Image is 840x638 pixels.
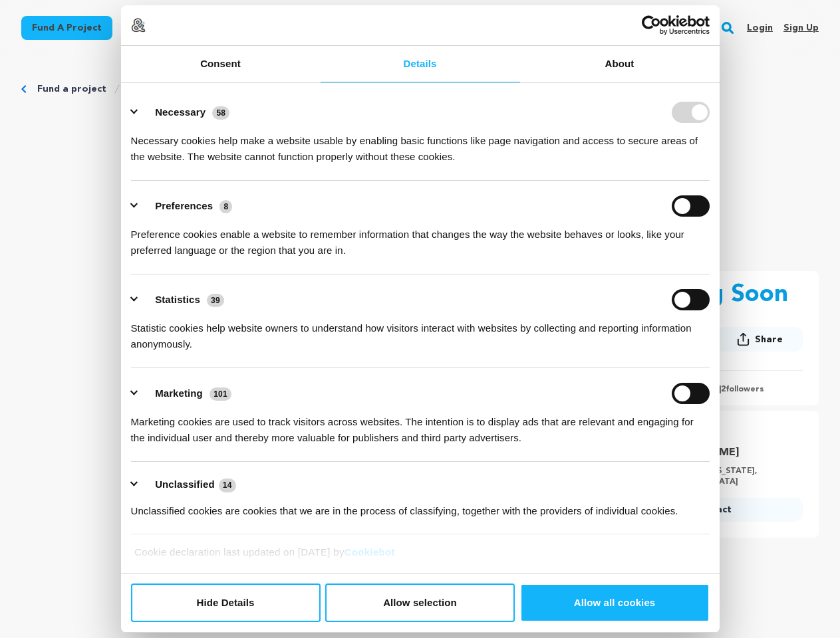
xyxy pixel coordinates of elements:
div: Breadcrumb [21,82,819,96]
div: Necessary cookies help make a website usable by enabling basic functions like page navigation and... [131,123,710,165]
a: Consent [121,46,321,82]
p: Drama, Sci-Fi [21,175,819,191]
div: Statistic cookies help website owners to understand how visitors interact with websites by collec... [131,310,710,352]
span: 8 [219,200,232,213]
a: Sign up [783,17,819,39]
span: 101 [210,387,231,401]
a: Login [747,17,773,39]
p: Nowadays, it can seem like taking extreme action is the only option available when we're confront... [101,202,739,250]
button: Statistics (39) [131,289,233,310]
span: 14 [219,478,236,492]
p: [GEOGRAPHIC_DATA], [US_STATE] | Film Short [21,159,819,175]
button: Necessary (58) [131,102,238,123]
button: Share [716,327,803,352]
a: Goto Nerrie Kelsey profile [649,445,795,461]
div: Preference cookies enable a website to remember information that changes the way the website beha... [131,217,710,259]
span: Share [755,333,783,346]
a: Fund a project [21,16,112,40]
div: Marketing cookies are used to track visitors across websites. The intention is to display ads tha... [131,404,710,446]
div: Unclassified cookies are cookies that we are in the process of classifying, together with the pro... [131,493,710,519]
label: Necessary [155,106,206,118]
a: Cookiebot [345,546,395,558]
a: Details [321,46,520,82]
img: logo [131,18,146,33]
span: 39 [207,294,224,307]
span: 58 [212,106,229,120]
button: Unclassified (14) [131,477,244,493]
button: Hide Details [131,584,321,622]
button: Preferences (8) [131,195,241,217]
button: Marketing (101) [131,383,240,404]
p: 0 Campaigns | [US_STATE], [GEOGRAPHIC_DATA] [649,466,795,487]
span: 2 [721,385,726,393]
a: Fund a project [37,82,106,96]
label: Marketing [155,387,203,399]
a: About [520,46,720,82]
div: Cookie declaration last updated on [DATE] by [124,544,716,570]
button: Allow all cookies [520,584,710,622]
label: Statistics [155,294,200,305]
span: Share [716,327,803,357]
label: Preferences [155,200,213,211]
a: Usercentrics Cookiebot - opens in a new window [593,15,710,35]
button: Allow selection [325,584,515,622]
p: Repercussion(s) [21,117,819,149]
